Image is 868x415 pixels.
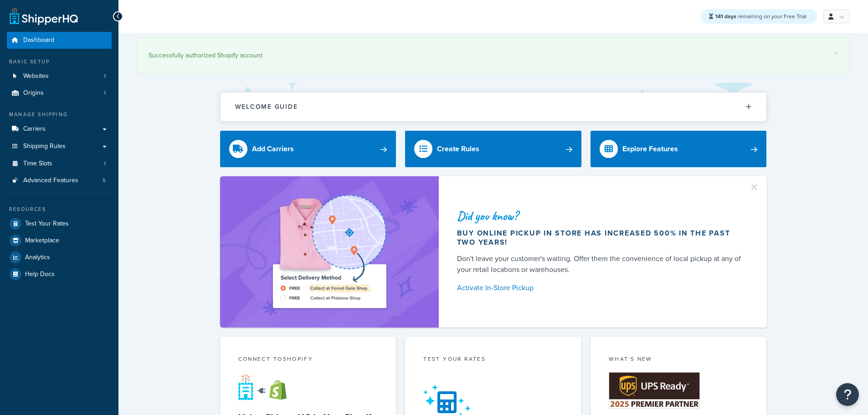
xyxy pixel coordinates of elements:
[149,49,838,62] div: Successfully authorized Shopify account
[7,266,112,282] a: Help Docs
[103,177,106,184] span: 5
[715,12,806,20] span: remaining on your Free Trial
[437,143,479,155] div: Create Rules
[25,220,69,228] span: Test Your Rates
[25,237,59,245] span: Marketplace
[622,143,678,155] div: Explore Features
[405,131,581,167] a: Create Rules
[7,85,112,102] li: Origins
[235,103,298,110] h2: Welcome Guide
[104,89,106,97] span: 1
[23,143,66,150] span: Shipping Rules
[7,205,112,213] div: Resources
[238,373,295,400] img: connect-shq-shopify-9b9a8c5a.svg
[7,138,112,155] a: Shipping Rules
[715,12,736,20] strong: 141 days
[836,383,859,406] button: Open Resource Center
[247,190,412,314] img: ad-shirt-map-b0359fc47e01cab431d101c4b569394f6a03f54285957d908178d52f29eb9668.png
[104,160,106,168] span: 1
[609,355,749,365] div: What's New
[591,131,767,167] a: Explore Features
[23,89,44,97] span: Origins
[23,177,78,184] span: Advanced Features
[23,160,52,168] span: Time Slots
[7,111,112,118] div: Manage Shipping
[7,155,112,172] li: Time Slots
[7,68,112,85] li: Websites
[23,36,54,44] span: Dashboard
[238,355,378,365] div: Connect to Shopify
[7,155,112,172] a: Time Slots1
[7,68,112,85] a: Websites1
[7,249,112,266] a: Analytics
[7,172,112,189] a: Advanced Features5
[252,143,294,155] div: Add Carriers
[7,172,112,189] li: Advanced Features
[457,253,745,275] div: Don't leave your customer's waiting. Offer them the convenience of local pickup at any of your re...
[457,210,745,222] div: Did you know?
[7,232,112,249] a: Marketplace
[104,72,106,80] span: 1
[7,121,112,138] a: Carriers
[457,282,745,294] a: Activate In-Store Pickup
[23,125,46,133] span: Carriers
[221,92,766,121] button: Welcome Guide
[7,85,112,102] a: Origins1
[423,355,563,365] div: Test your rates
[25,254,50,261] span: Analytics
[7,32,112,49] a: Dashboard
[457,229,745,247] div: Buy online pickup in store has increased 500% in the past two years!
[834,49,838,56] a: ×
[7,215,112,232] a: Test Your Rates
[7,58,112,66] div: Basic Setup
[25,271,55,278] span: Help Docs
[23,72,49,80] span: Websites
[220,131,396,167] a: Add Carriers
